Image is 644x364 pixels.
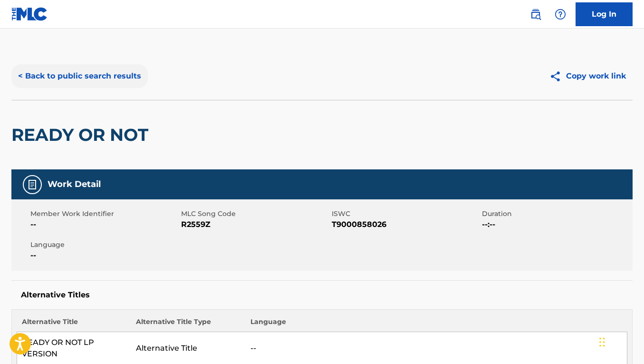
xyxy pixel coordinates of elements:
[21,290,623,300] h5: Alternative Titles
[549,70,566,82] img: Copy work link
[181,209,329,219] span: MLC Song Code
[576,2,633,26] a: Log In
[332,219,480,230] span: T9000858026
[332,209,480,219] span: ISWC
[482,219,630,230] span: --:--
[17,317,132,332] th: Alternative Title
[526,5,545,24] a: Public Search
[181,219,329,230] span: R2559Z
[30,250,179,261] span: --
[11,124,153,146] h2: READY OR NOT
[482,209,630,219] span: Duration
[27,179,38,190] img: Work Detail
[30,240,179,250] span: Language
[246,317,627,332] th: Language
[551,5,570,24] div: Help
[555,9,566,20] img: help
[599,328,605,356] div: Drag
[30,209,179,219] span: Member Work Identifier
[530,9,541,20] img: search
[131,317,246,332] th: Alternative Title Type
[11,7,48,21] img: MLC Logo
[11,64,148,88] button: < Back to public search results
[30,219,179,230] span: --
[48,179,101,190] h5: Work Detail
[543,64,633,88] button: Copy work link
[596,318,644,364] iframe: Chat Widget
